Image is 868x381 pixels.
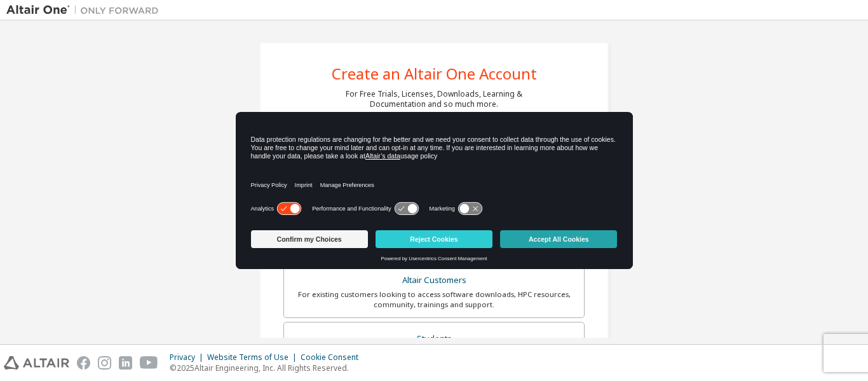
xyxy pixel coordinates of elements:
img: instagram.svg [98,356,111,370]
div: For existing customers looking to access software downloads, HPC resources, community, trainings ... [292,289,576,310]
img: Altair One [6,4,165,17]
div: Create an Altair One Account [332,66,537,81]
div: Website Terms of Use [207,352,301,363]
p: © 2025 Altair Engineering, Inc. All Rights Reserved. [170,363,366,373]
div: Altair Customers [292,272,576,289]
img: altair_logo.svg [4,356,69,370]
div: Privacy [170,352,207,363]
img: facebook.svg [77,356,90,370]
img: youtube.svg [140,356,158,370]
div: For Free Trials, Licenses, Downloads, Learning & Documentation and so much more. [346,89,522,109]
img: linkedin.svg [119,356,132,370]
div: Students [292,330,576,348]
div: Cookie Consent [301,352,366,363]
